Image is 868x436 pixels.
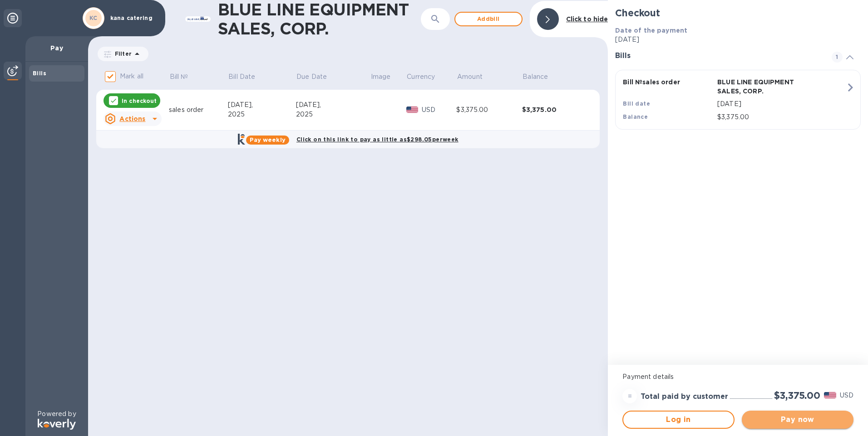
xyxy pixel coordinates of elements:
[615,70,861,130] button: Bill №sales orderBLUE LINE EQUIPMENT SALES, CORP.Bill date[DATE]Balance$3,375.00
[717,78,808,96] p: BLUE LINE EQUIPMENT SALES, CORP.
[37,409,76,419] p: Powered by
[522,105,587,114] div: $3,375.00
[717,112,846,122] p: $3,375.00
[407,72,435,82] p: Currency
[717,99,846,109] p: [DATE]
[122,97,157,105] p: In checkout
[623,78,714,87] p: Bill № sales order
[566,15,608,23] b: Click to hide
[463,14,514,24] span: Add bill
[169,105,228,115] div: sales order
[228,110,296,119] div: 2025
[89,15,98,21] b: KC
[824,392,836,398] img: USD
[456,105,522,115] div: $3,375.00
[228,72,255,82] p: Bill Date
[615,52,821,60] h3: Bills
[454,12,523,26] button: Addbill
[119,115,145,122] u: Actions
[296,72,339,82] span: Due Date
[33,44,81,53] p: Pay
[296,72,327,82] p: Due Date
[170,72,188,82] p: Bill №
[631,414,726,425] span: Log in
[457,72,494,82] span: Amount
[250,136,286,143] b: Pay weekly
[406,107,419,113] img: USD
[774,390,820,401] h2: $3,375.00
[641,392,728,401] h3: Total paid by customer
[296,110,370,119] div: 2025
[615,27,687,34] b: Date of the payment
[623,113,648,120] b: Balance
[296,100,370,110] div: [DATE],
[296,136,459,143] b: Click on this link to pay as little as $298.05 per week
[623,100,650,107] b: Bill date
[422,105,456,115] p: USD
[840,391,853,400] p: USD
[622,372,853,382] p: Payment details
[33,70,46,77] b: Bills
[615,35,861,44] p: [DATE]
[120,72,143,81] p: Mark all
[615,7,861,19] h2: Checkout
[457,72,483,82] p: Amount
[523,72,560,82] span: Balance
[38,419,76,430] img: Logo
[371,72,391,82] p: Image
[622,411,734,429] button: Log in
[110,15,156,21] p: kana catering
[749,414,846,425] span: Pay now
[523,72,548,82] p: Balance
[622,389,637,403] div: =
[228,72,267,82] span: Bill Date
[832,52,843,63] span: 1
[742,411,853,429] button: Pay now
[111,50,132,58] p: Filter
[170,72,200,82] span: Bill №
[228,100,296,110] div: [DATE],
